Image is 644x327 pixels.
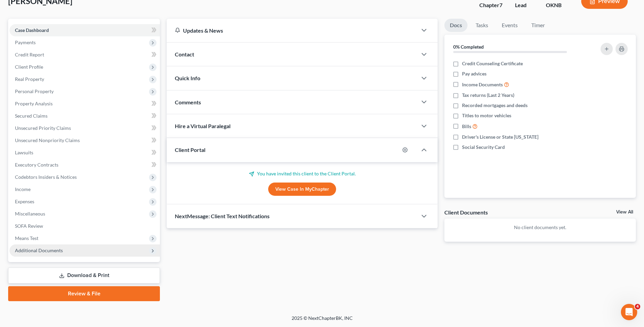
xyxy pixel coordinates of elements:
[450,224,630,231] p: No client documents yet.
[15,150,33,155] span: Lawsuits
[15,52,44,57] span: Credit Report
[10,110,160,122] a: Secured Claims
[462,102,528,109] span: Recorded mortgages and deeds
[444,209,488,216] div: Client Documents
[462,112,511,119] span: Titles to motor vehicles
[15,223,43,229] span: SOFA Review
[526,19,550,32] a: Timer
[462,60,523,67] span: Credit Counseling Certificate
[8,268,160,283] a: Download & Print
[15,186,31,192] span: Income
[129,315,516,327] div: 2025 © NextChapterBK, INC
[462,134,538,140] span: Driver's License or State [US_STATE]
[10,24,160,36] a: Case Dashboard
[10,134,160,147] a: Unsecured Nonpriority Claims
[15,39,36,45] span: Payments
[546,1,570,9] div: OKNB
[462,81,503,88] span: Income Documents
[621,304,637,320] iframe: Intercom live chat
[175,99,201,105] span: Comments
[616,210,633,214] a: View All
[496,19,523,32] a: Events
[15,162,58,168] span: Executory Contracts
[453,44,484,50] strong: 0% Completed
[15,235,38,241] span: Means Test
[470,19,494,32] a: Tasks
[15,76,44,82] span: Real Property
[15,211,45,217] span: Miscellaneous
[15,247,63,253] span: Additional Documents
[15,64,43,70] span: Client Profile
[175,27,409,34] div: Updates & News
[462,70,486,77] span: Pay advices
[10,49,160,61] a: Credit Report
[15,174,77,180] span: Codebtors Insiders & Notices
[10,220,160,232] a: SOFA Review
[15,27,49,33] span: Case Dashboard
[175,75,200,81] span: Quick Info
[635,304,640,309] span: 4
[8,286,160,301] a: Review & File
[462,92,514,99] span: Tax returns (Last 2 Years)
[10,98,160,110] a: Property Analysis
[15,88,54,94] span: Personal Property
[175,51,194,57] span: Contact
[479,1,504,9] div: Chapter
[10,122,160,134] a: Unsecured Priority Claims
[268,183,336,196] a: View Case in MyChapter
[175,170,429,177] p: You have invited this client to the Client Portal.
[515,1,535,9] div: Lead
[462,123,471,130] span: Bills
[15,113,48,119] span: Secured Claims
[15,125,71,131] span: Unsecured Priority Claims
[15,137,80,143] span: Unsecured Nonpriority Claims
[10,159,160,171] a: Executory Contracts
[10,147,160,159] a: Lawsuits
[175,213,270,219] span: NextMessage: Client Text Notifications
[444,19,467,32] a: Docs
[175,147,205,153] span: Client Portal
[175,123,231,129] span: Hire a Virtual Paralegal
[499,2,502,8] span: 7
[15,101,53,106] span: Property Analysis
[15,199,34,204] span: Expenses
[462,144,505,151] span: Social Security Card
